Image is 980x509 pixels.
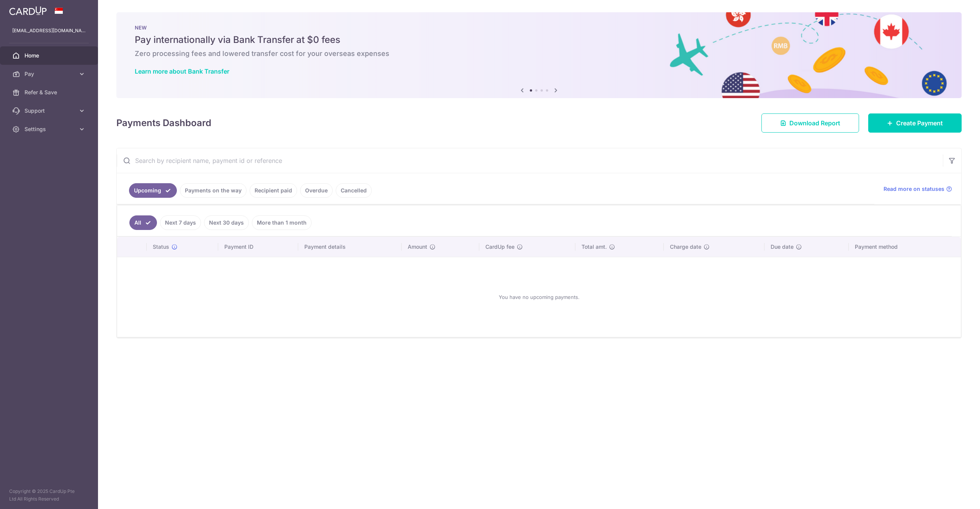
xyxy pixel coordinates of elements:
[116,116,211,130] h4: Payments Dashboard
[24,89,75,96] span: Refer & Save
[117,148,943,173] input: Search by recipient name, payment id or reference
[771,243,794,251] span: Due date
[24,125,75,133] span: Settings
[12,27,86,34] p: [EMAIL_ADDRESS][DOMAIN_NAME]
[849,237,961,257] th: Payment method
[218,237,298,257] th: Payment ID
[300,183,333,198] a: Overdue
[581,243,607,251] span: Total amt.
[336,183,372,198] a: Cancelled
[789,118,840,128] span: Download Report
[24,70,75,78] span: Pay
[884,185,944,193] span: Read more on statuses
[135,49,943,58] h6: Zero processing fees and lowered transfer cost for your overseas expenses
[868,113,962,133] a: Create Payment
[252,215,312,230] a: More than 1 month
[298,237,402,257] th: Payment details
[485,243,514,251] span: CardUp fee
[9,6,47,15] img: CardUp
[135,25,943,31] p: NEW
[116,12,962,98] img: Bank transfer banner
[135,67,229,75] a: Learn more about Bank Transfer
[670,243,701,251] span: Charge date
[884,185,952,193] a: Read more on statuses
[24,52,75,59] span: Home
[761,113,859,133] a: Download Report
[180,183,247,198] a: Payments on the way
[135,34,943,46] h5: Pay internationally via Bank Transfer at $0 fees
[153,243,169,251] span: Status
[408,243,427,251] span: Amount
[126,263,952,331] div: You have no upcoming payments.
[129,183,177,198] a: Upcoming
[204,215,249,230] a: Next 30 days
[250,183,297,198] a: Recipient paid
[160,215,201,230] a: Next 7 days
[24,107,75,115] span: Support
[129,215,157,230] a: All
[896,118,943,128] span: Create Payment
